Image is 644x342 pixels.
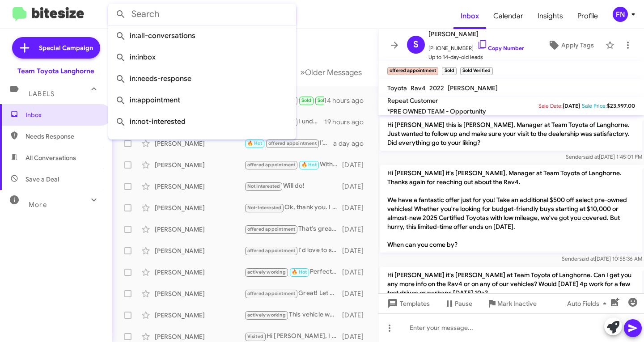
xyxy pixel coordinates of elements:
small: Sold [442,67,456,75]
span: in:appointment [115,89,289,111]
span: Inbox [25,110,102,119]
p: Hi [PERSON_NAME] it's [PERSON_NAME], Manager at Team Toyota of Langhorne. Thanks again for reachi... [380,165,642,253]
span: actively working [247,269,286,275]
div: That's great to hear! Let's schedule a time for you to come in for a complimentary appraisal of y... [244,224,342,234]
span: offered appointment [268,140,317,146]
span: Older Messages [305,68,362,77]
button: Apply Tags [540,37,601,53]
span: S [413,38,419,52]
div: [DATE] [342,160,371,169]
div: [DATE] [342,332,371,341]
span: Not-Interested [247,205,282,211]
span: said at [579,255,595,262]
div: I'd love to set up an appointment to discuss the details and evaluate your Highlander so we can g... [244,245,342,256]
div: [DATE] [342,225,371,234]
div: [PERSON_NAME] [155,268,244,277]
div: I’d love to set up an appointment to evaluate your vehicle and see what we can offer. When are yo... [244,138,333,148]
span: Sale Price: [582,102,607,109]
span: actively working [247,312,286,318]
div: [PERSON_NAME] [155,203,244,212]
button: Pause [437,296,479,312]
p: Hi [PERSON_NAME] this is [PERSON_NAME], Manager at Team Toyota of Langhorne. Just wanted to follo... [380,117,642,151]
input: Search [108,4,296,25]
div: 19 hours ago [324,118,371,127]
div: [DATE] [342,311,371,320]
span: Sold [301,97,312,103]
div: [PERSON_NAME] [155,332,244,341]
span: 🔥 Hot [247,140,263,146]
span: Visited [247,334,263,339]
div: [PERSON_NAME] [155,160,244,169]
div: Team Toyota Langhorne [17,67,94,76]
div: Without an idea of what I'd be trading up to, deals that can be applied, extras that can be appli... [244,160,342,170]
button: Next [295,63,367,81]
small: Sold Verified [460,67,493,75]
span: Sender [DATE] 10:55:36 AM [562,255,642,262]
span: [DATE] [563,102,580,109]
span: in:sold-verified [115,132,289,154]
span: Up to 14-day-old leads [428,53,524,62]
span: » [300,67,305,78]
div: [PERSON_NAME] [155,182,244,191]
span: [PERSON_NAME] [448,84,498,92]
span: in:not-interested [115,111,289,132]
div: Perfect thank you [244,267,342,277]
div: This vehicle was never in an accident and most likely was used as a Managers vehicle for a short ... [244,310,342,320]
span: *PRE OWNED TEAM - Opportunity [387,107,486,115]
span: in:all-conversations [115,25,289,46]
p: Hi [PERSON_NAME] it's [PERSON_NAME] at Team Toyota of Langhorne. Can I get you any more info on t... [380,267,642,301]
span: Mark Inactive [497,296,537,312]
a: Calendar [486,3,530,29]
span: Needs Response [25,132,102,141]
div: [DATE] [342,268,371,277]
div: a day ago [333,139,371,148]
span: offered appointment [247,291,296,296]
span: offered appointment [247,162,296,168]
span: 2022 [429,84,444,92]
span: Toyota [387,84,407,92]
small: offered appointment [387,67,438,75]
button: FN [605,7,634,22]
div: [DATE] [342,203,371,212]
span: Not Interested [247,183,280,189]
span: Rav4 [411,84,426,92]
a: Special Campaign [12,37,100,59]
div: Will do! [244,181,342,191]
a: Profile [570,3,605,29]
span: Sale Date: [538,102,563,109]
div: Ok, thank you. I usually drive my car until end of life. It's already got over 120k miles on it a... [244,203,342,213]
span: Sender [DATE] 1:45:01 PM [566,153,642,160]
span: offered appointment [247,248,296,253]
a: Insights [530,3,570,29]
span: [PHONE_NUMBER] [428,39,524,53]
span: Templates [386,296,430,312]
span: Inbox [453,3,486,29]
span: Auto Fields [567,296,610,312]
span: 🔥 Hot [301,162,317,168]
span: Pause [455,296,472,312]
button: Auto Fields [560,296,617,312]
span: [PERSON_NAME] [428,29,524,39]
span: in:inbox [115,46,289,68]
span: Repeat Customer [387,97,438,105]
a: Copy Number [477,45,524,51]
span: offered appointment [247,226,296,232]
span: 🔥 Hot [292,269,307,275]
span: Labels [29,90,55,98]
span: Sold Verified [318,97,347,103]
div: [PERSON_NAME] [155,139,244,148]
div: [DATE] [342,289,371,298]
div: 14 hours ago [324,96,371,105]
div: [PERSON_NAME] [155,311,244,320]
div: [DATE] [342,246,371,255]
div: [PERSON_NAME] [155,225,244,234]
button: Templates [378,296,437,312]
span: Save a Deal [25,175,59,184]
div: Hi [PERSON_NAME], I am at the team Toyota langhorne service center right now for an appointment. ... [244,331,342,342]
span: Apply Tags [561,37,594,53]
span: in:needs-response [115,68,289,89]
div: Great! Let me know your availability, and I can help you set up a convenient appointment. Looking... [244,288,342,299]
